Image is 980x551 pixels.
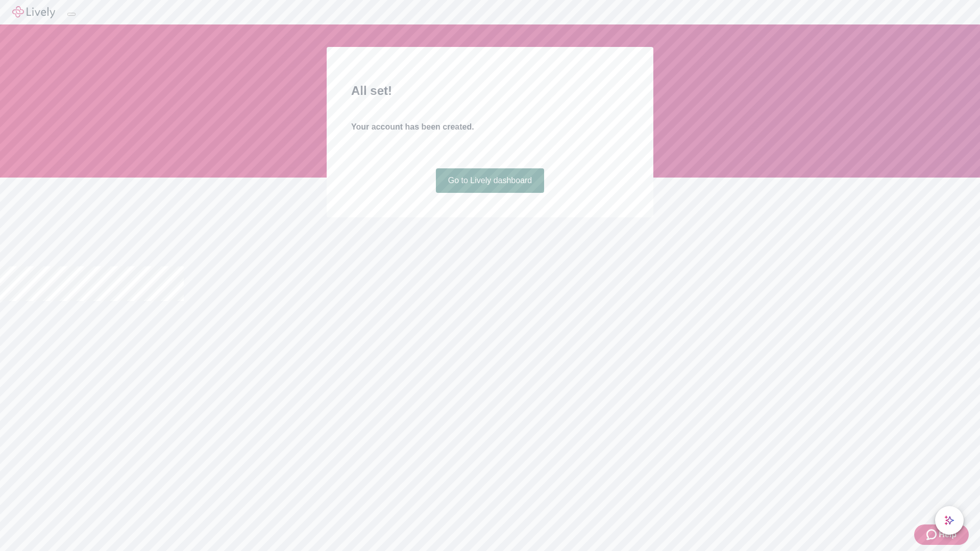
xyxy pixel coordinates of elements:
[914,524,969,545] button: Zendesk support iconHelp
[939,529,957,541] span: Help
[944,515,954,525] svg: Lively AI Assistant
[436,168,545,193] a: Go to Lively dashboard
[935,506,964,535] button: chat
[351,82,629,100] h2: All set!
[67,13,76,16] button: Log out
[12,6,55,18] img: Lively
[926,529,939,541] svg: Zendesk support icon
[351,121,629,133] h4: Your account has been created.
